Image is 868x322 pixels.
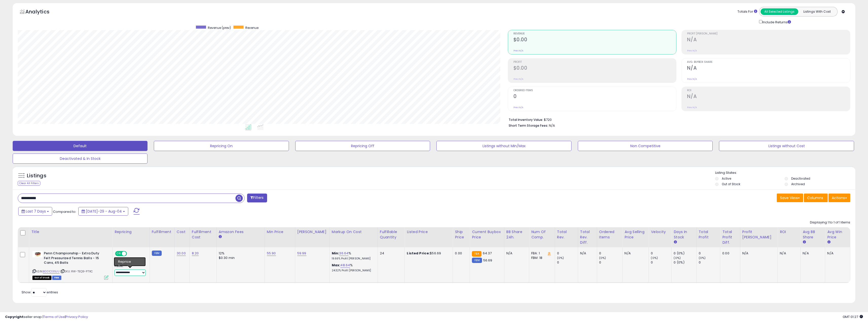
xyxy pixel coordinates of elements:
div: 0.00 [722,251,736,256]
label: Active [722,176,731,181]
label: Out of Stock [722,182,740,186]
span: FBM [52,276,61,280]
small: Prev: N/A [513,49,523,52]
button: Save View [777,194,803,202]
p: Listing States: [715,171,855,175]
div: Velocity [651,229,669,235]
li: $720 [509,116,846,122]
div: 0 [699,260,720,265]
div: 0 [651,251,671,256]
div: N/A [780,251,797,256]
button: Last 7 Days [18,207,52,216]
span: Ordered Items [513,89,676,92]
a: Privacy Policy [66,314,88,319]
p: 19.66% Profit [PERSON_NAME] [332,257,374,260]
small: Prev: N/A [513,106,523,109]
div: Avg BB Share [803,229,823,240]
small: (0%) [651,256,658,260]
span: Revenue (prev) [208,26,231,30]
span: Compared to: [53,209,76,214]
div: Profit [PERSON_NAME] [742,229,775,240]
button: [DATE]-29 - Aug-04 [78,207,128,216]
label: Archived [791,182,805,186]
div: ASIN: [32,251,108,279]
b: Short Term Storage Fees: [509,123,548,128]
div: Days In Stock [674,229,694,240]
button: Repricing Off [295,141,430,151]
div: Fulfillment [152,229,172,235]
small: Prev: N/A [687,106,697,109]
div: 0 [557,260,578,265]
div: Totals For [737,9,757,14]
div: ROI [780,229,798,235]
div: 0 [557,251,578,256]
small: Prev: N/A [513,78,523,81]
div: Ship Price [455,229,468,240]
div: $56.69 [407,251,449,256]
div: % [332,251,374,260]
div: 0 [699,251,720,256]
div: Total Rev. Diff. [580,229,595,245]
button: Repricing On [154,141,289,151]
div: 0 (0%) [674,251,696,256]
div: N/A [742,251,774,256]
span: [DATE]-29 - Aug-04 [86,209,122,214]
b: Total Inventory Value: [509,118,543,122]
a: 59.99 [297,251,306,256]
span: Last 7 Days [26,209,46,214]
small: (0%) [699,256,706,260]
small: FBM [472,258,482,263]
span: Revenue [245,26,258,30]
div: FBM: 18 [531,256,551,260]
div: Amazon AI * [115,259,134,263]
span: Avg. Buybox Share [687,61,850,64]
div: BB Share 24h. [506,229,527,240]
button: Actions [828,194,850,202]
div: N/A [580,251,593,256]
div: N/A [827,251,846,256]
h2: N/A [687,37,850,44]
div: Displaying 1 to 1 of 1 items [810,220,850,225]
small: FBM [152,251,162,256]
div: FBA: 1 [531,251,551,256]
div: Repricing [115,229,147,235]
div: 0 [599,251,622,256]
div: Title [31,229,110,235]
div: Num of Comp. [531,229,553,240]
small: Prev: N/A [687,78,697,81]
small: Prev: N/A [687,49,697,52]
a: Terms of Use [43,314,65,319]
h2: 0 [513,93,676,100]
div: Total Profit [699,229,718,240]
div: N/A [803,251,821,256]
b: Min: [332,251,339,256]
div: Avg Win Price [827,229,848,240]
p: 24.32% Profit [PERSON_NAME] [332,269,374,272]
a: 36.64 [339,251,348,256]
small: Avg BB Share. [803,240,806,244]
h2: $0.00 [513,37,676,44]
button: Columns [804,194,828,202]
h5: Listings [27,172,46,179]
span: | SKU: RW-TEQ9-P7XC [60,269,93,273]
div: Total Rev. [557,229,576,240]
span: Profit [PERSON_NAME] [687,32,850,35]
h2: N/A [687,93,850,100]
div: Fulfillment Cost [192,229,214,240]
button: Non Competitive [578,141,713,151]
div: seller snap | | [5,315,88,319]
div: Current Buybox Price [472,229,502,240]
div: Fulfillable Quantity [380,229,403,240]
button: Default [13,141,147,151]
div: Avg Selling Price [624,229,647,240]
span: 64.37 [483,251,492,256]
span: N/A [549,123,555,128]
div: [PERSON_NAME] [297,229,327,235]
div: Include Returns [755,19,797,25]
h5: Analytics [25,8,59,16]
div: Listed Price [407,229,451,235]
div: Cost [177,229,188,235]
a: 8.20 [192,251,199,256]
div: Clear All Filters [18,181,40,186]
span: Columns [807,195,823,200]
